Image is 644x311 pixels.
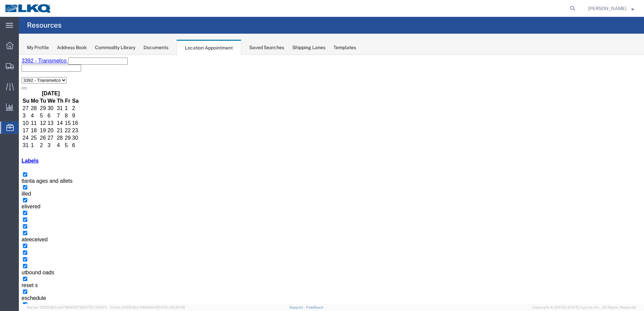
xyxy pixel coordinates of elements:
td: 17 [3,72,11,79]
input: utbound oads [4,209,8,213]
td: 3 [28,87,37,94]
iframe: FS Legacy Container [19,55,644,304]
td: 2 [21,87,28,94]
input: ateeceived [4,176,8,180]
td: 8 [45,58,52,64]
td: 12 [21,65,28,72]
td: 14 [38,65,45,72]
td: 16 [53,65,60,72]
td: 20 [28,72,37,79]
span: reset s [3,228,19,233]
td: 25 [11,80,20,87]
td: 5 [45,87,52,94]
span: Client: 2025.18.0-9839db4 [110,305,185,309]
td: 1 [11,87,20,94]
input: tlanta ages and allets [4,117,8,122]
span: illed [3,136,12,142]
input: reset s [4,222,8,226]
td: 31 [3,87,11,94]
span: ateeceived [3,182,29,187]
td: 7 [38,58,45,64]
span: tlanta ages and allets [3,123,54,129]
td: 21 [38,72,45,79]
td: 11 [11,65,20,72]
td: 30 [53,80,60,87]
img: logo [5,3,52,13]
a: Feedback [306,305,323,309]
td: 24 [3,80,11,87]
span: utbound oads [3,215,35,220]
span: elivered [3,149,22,154]
span: [DATE] 09:32:48 [157,305,185,309]
td: 5 [21,58,28,64]
span: Adrienne Brown [588,5,626,12]
input: eschedule [4,235,8,239]
a: Labels [3,103,20,109]
span: Server: 2025.18.0-dd719145275 [27,305,107,309]
h4: Resources [27,17,62,34]
td: 26 [21,80,28,87]
div: My Profile [27,44,49,51]
td: 6 [53,87,60,94]
input: elivered [4,143,8,147]
td: 18 [11,72,20,79]
span: Copyright © [DATE]-[DATE] Agistix Inc., All Rights Reserved [532,305,636,310]
td: 23 [53,72,60,79]
td: 15 [45,65,52,72]
div: Saved Searches [249,44,284,51]
div: Commodity Library [95,44,135,51]
td: 28 [38,80,45,87]
div: Templates [333,44,356,51]
td: 10 [3,65,11,72]
td: 9 [53,58,60,64]
td: 29 [45,80,52,87]
div: Documents [143,44,168,51]
div: Address Book [57,44,87,51]
td: 27 [28,80,37,87]
a: Support [289,305,306,309]
span: eschedule [3,240,27,246]
span: [DATE] 09:51:11 [82,305,107,309]
button: [PERSON_NAME] [588,4,635,12]
div: Location Appointment [176,40,241,55]
input: illed [4,130,8,135]
td: 13 [28,65,37,72]
td: 4 [38,87,45,94]
div: Shipping Lanes [292,44,325,51]
td: 22 [45,72,52,79]
td: 19 [21,72,28,79]
td: 6 [28,58,37,64]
